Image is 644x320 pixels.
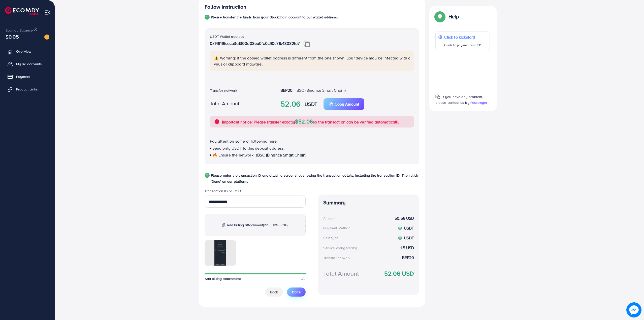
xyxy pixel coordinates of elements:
[210,138,414,144] p: Pay attention some of following here:
[300,276,305,281] span: 2/2
[435,94,483,105] span: If you have any problem, please contact us by
[4,84,51,94] a: Product Links
[214,55,411,67] p: ⚠️ Warning: If the copied wallet address is different from the one shown, your device may be infe...
[280,87,293,93] strong: BEP20
[6,33,19,40] span: $0.05
[384,269,414,278] strong: 52.06 USD
[205,15,210,20] div: 1
[292,290,301,295] span: Done
[210,40,414,47] p: 0x149119caca3a1300d03ea0fc0c90c71b43082fa7
[323,245,359,250] div: Service charge
[444,42,483,48] p: Guide to payment via USDT
[210,100,240,107] label: Total Amount
[444,34,483,40] p: Click to kickstart!
[404,235,414,241] strong: USDT
[44,35,49,40] img: image
[398,236,402,241] img: coin
[212,152,257,158] span: 🔥 Ensure the network is
[435,12,444,21] img: Popup guide
[265,287,283,297] button: Back
[404,225,414,231] strong: USDT
[323,216,336,221] div: Amount
[402,255,414,261] strong: BEP20
[435,94,440,100] img: Popup guide
[323,235,339,240] div: Coin type
[210,145,414,151] p: Send only USDT to this deposit address.
[214,119,220,125] img: alert
[323,269,359,278] div: Total Amount
[44,10,50,15] img: menu
[257,152,306,158] span: BSC (Binance Smart Chain)
[211,14,338,20] p: Please transfer the funds from your Blockchain account to our wallet address.
[295,117,313,125] span: $52.06
[398,226,402,231] img: coin
[16,87,38,92] span: Product Links
[205,188,306,196] legend: Transaction ID or Tx ID
[227,222,288,228] span: Add billing attachment
[448,14,459,20] p: Help
[305,100,317,108] strong: USDT
[210,88,237,93] label: Transfer network
[6,28,33,33] span: Ecomdy Balance
[214,240,226,266] img: img uploaded
[297,87,346,93] span: BSC (Binance Smart Chain)
[211,172,419,184] p: Please enter the transaction ID and attach a screenshot showing the transaction details, includin...
[323,226,350,231] div: Payment Method
[5,7,39,15] img: logo
[323,200,414,206] h4: Summary
[323,255,351,260] div: Transfer network
[287,287,306,297] button: Done
[270,290,278,295] span: Back
[263,222,288,228] span: (PDF, JPG, PNG)
[400,245,414,251] strong: 1.5 USD
[4,46,51,56] a: Overview
[16,74,30,79] span: Payment
[4,59,51,69] a: My ad accounts
[16,49,31,54] span: Overview
[395,215,414,221] strong: 50.56 USD
[628,304,640,316] img: image
[469,100,487,105] span: Messenger
[335,101,359,107] p: Copy Amount
[210,34,244,39] label: USDT Wallet address
[205,4,247,10] h4: Follow instruction
[4,72,51,82] a: Payment
[205,173,210,178] div: 2
[205,276,241,281] span: Add billing attachment
[347,246,357,250] small: (3.00%)
[304,41,310,47] img: img
[222,223,226,227] img: img
[324,98,364,110] button: Copy Amount
[16,61,42,67] span: My ad accounts
[280,99,301,110] strong: 52.06
[222,118,401,125] p: Important notice: Please transfer exactly so the transaction can be verified automatically.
